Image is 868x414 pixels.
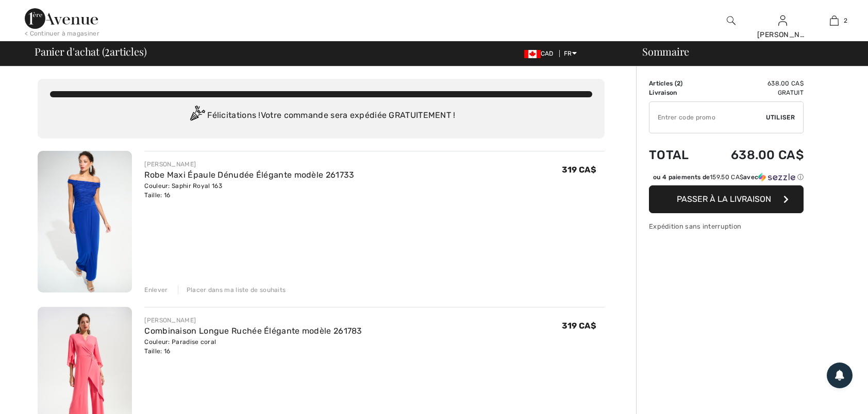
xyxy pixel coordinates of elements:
div: Sommaire [630,46,862,57]
div: Couleur: Saphir Royal 163 Taille: 16 [144,181,354,200]
td: 638.00 CA$ [704,137,804,173]
span: CAD [524,50,558,57]
a: 2 [809,14,859,27]
span: 2 [844,16,847,25]
div: < Continuer à magasiner [25,29,99,38]
span: 159.50 CA$ [710,174,743,181]
div: Félicitations ! Votre commande sera expédiée GRATUITEMENT ! [50,106,592,126]
a: Robe Maxi Épaule Dénudée Élégante modèle 261733 [144,170,354,180]
div: [PERSON_NAME] [757,29,808,40]
span: FR [564,50,577,57]
span: 2 [677,80,680,87]
span: Panier d'achat ( articles) [35,46,146,57]
a: Combinaison Longue Ruchée Élégante modèle 261783 [144,326,362,336]
span: 2 [105,44,110,57]
img: 1ère Avenue [25,8,98,29]
img: recherche [727,14,736,27]
img: Mon panier [830,14,839,27]
td: Gratuit [704,88,804,97]
input: Code promo [649,102,766,133]
div: [PERSON_NAME] [144,160,354,169]
img: Robe Maxi Épaule Dénudée Élégante modèle 261733 [38,151,132,292]
td: Total [649,137,704,173]
div: ou 4 paiements de159.50 CA$avecSezzle Cliquez pour en savoir plus sur Sezzle [649,173,804,185]
div: Placer dans ma liste de souhaits [178,285,286,295]
button: Passer à la livraison [649,185,804,213]
td: Livraison [649,88,704,97]
div: ou 4 paiements de avec [653,173,804,182]
span: Utiliser [766,113,795,122]
div: Couleur: Paradise coral Taille: 16 [144,337,362,356]
div: Enlever [144,285,168,295]
img: Congratulation2.svg [187,106,207,126]
td: Articles ( ) [649,79,704,88]
span: 319 CA$ [562,321,596,331]
span: 319 CA$ [562,165,596,175]
td: 638.00 CA$ [704,79,804,88]
img: Canadian Dollar [524,50,541,58]
div: [PERSON_NAME] [144,316,362,325]
img: Sezzle [758,173,795,182]
img: Mes infos [778,14,787,27]
span: Passer à la livraison [677,194,771,204]
div: Expédition sans interruption [649,221,804,231]
a: Se connecter [778,15,787,25]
